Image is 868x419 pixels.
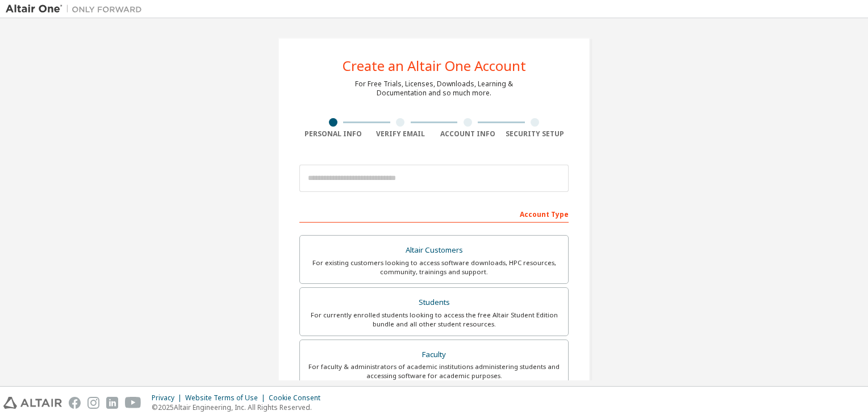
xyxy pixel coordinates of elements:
[367,129,435,139] div: Verify Email
[343,59,526,73] div: Create an Altair One Account
[3,397,62,409] img: altair_logo.svg
[307,311,561,329] div: For currently enrolled students looking to access the free Altair Student Edition bundle and all ...
[355,79,513,98] div: For Free Trials, Licenses, Downloads, Learning & Documentation and so much more.
[502,129,569,139] div: Security Setup
[269,393,327,403] div: Cookie Consent
[6,3,148,15] img: Altair One
[152,403,327,412] p: © 2025 Altair Engineering, Inc. All Rights Reserved.
[307,258,561,276] div: For existing customers looking to access software downloads, HPC resources, community, trainings ...
[125,397,141,409] img: youtube.svg
[299,129,367,139] div: Personal Info
[307,347,561,363] div: Faculty
[307,362,561,380] div: For faculty & administrators of academic institutions administering students and accessing softwa...
[307,295,561,311] div: Students
[434,129,502,139] div: Account Info
[87,397,99,409] img: instagram.svg
[299,204,569,223] div: Account Type
[69,397,81,409] img: facebook.svg
[152,393,185,403] div: Privacy
[185,393,269,403] div: Website Terms of Use
[307,242,561,258] div: Altair Customers
[106,397,118,409] img: linkedin.svg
